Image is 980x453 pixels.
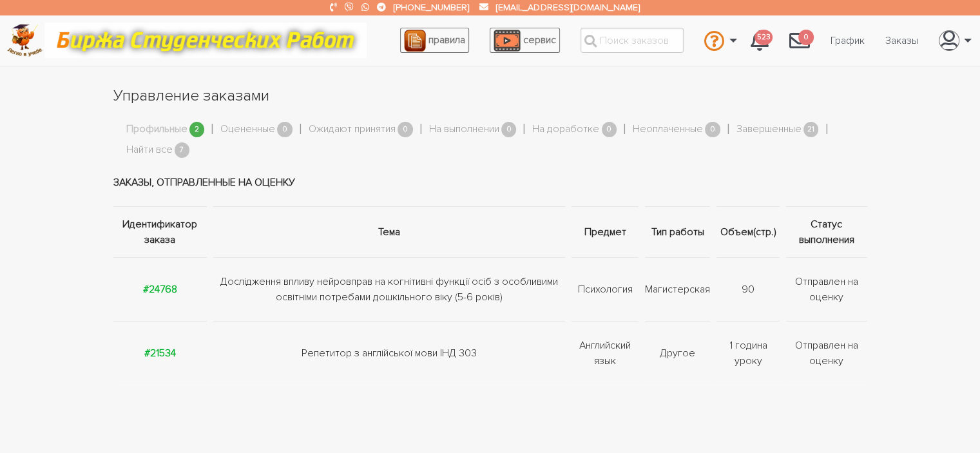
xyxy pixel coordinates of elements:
th: Объем(стр.) [713,206,783,257]
a: На выполнении [429,121,499,138]
span: 0 [798,30,814,46]
a: Ожидают принятия [309,121,396,138]
a: Профильные [126,121,187,138]
th: Тема [210,206,568,257]
th: Предмет [568,206,642,257]
img: logo-c4363faeb99b52c628a42810ed6dfb4293a56d4e4775eb116515dfe7f33672af.png [7,24,43,57]
img: play_icon-49f7f135c9dc9a03216cfdbccbe1e3994649169d890fb554cedf0eac35a01ba8.png [494,30,521,52]
a: #24768 [143,283,177,296]
span: 21 [803,122,819,138]
span: 0 [705,122,720,138]
a: Неоплаченные [633,121,703,138]
a: Оцененные [220,121,275,138]
a: График [820,28,875,53]
a: [EMAIL_ADDRESS][DOMAIN_NAME] [496,2,639,13]
a: Найти все [126,142,173,159]
a: сервис [490,28,560,53]
span: 523 [754,30,773,46]
a: правила [400,28,469,53]
a: #21534 [144,347,176,360]
td: Отправлен на оценку [783,257,867,321]
td: Отправлен на оценку [783,321,867,385]
a: [PHONE_NUMBER] [394,2,469,13]
td: Репетитор з англійської мови ІНД 303 [210,321,568,385]
span: 2 [189,122,205,138]
td: Другое [642,321,713,385]
span: 0 [501,122,517,138]
span: 0 [398,122,413,138]
img: motto-12e01f5a76059d5f6a28199ef077b1f78e012cfde436ab5cf1d4517935686d32.gif [44,23,367,58]
td: Английский язык [568,321,642,385]
th: Тип работы [642,206,713,257]
img: agreement_icon-feca34a61ba7f3d1581b08bc946b2ec1ccb426f67415f344566775c155b7f62c.png [404,30,426,52]
input: Поиск заказов [581,28,684,53]
span: сервис [523,34,556,46]
td: Магистерская [642,257,713,321]
td: Психология [568,257,642,321]
td: 1 година уроку [713,321,783,385]
td: Заказы, отправленные на оценку [113,159,867,207]
h1: Управление заказами [113,85,867,107]
span: правила [428,34,465,46]
a: 523 [740,23,779,58]
a: Завершенные [736,121,802,138]
span: 0 [602,122,617,138]
span: 0 [277,122,293,138]
td: Дослідження впливу нейровправ на когнітивні функції осіб з особливими освітніми потребами дошкіль... [210,257,568,321]
th: Статус выполнения [783,206,867,257]
th: Идентификатор заказа [113,206,211,257]
a: 0 [779,23,820,58]
td: 90 [713,257,783,321]
a: На доработке [532,121,599,138]
span: 7 [175,142,190,159]
a: Заказы [875,28,928,53]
